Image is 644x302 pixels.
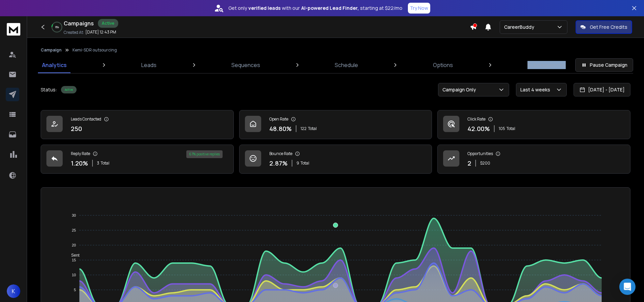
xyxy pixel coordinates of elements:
[71,151,90,156] p: Reply Rate
[42,61,67,69] p: Analytics
[301,5,359,12] strong: AI-powered Lead Finder,
[71,158,88,168] p: 1.20 %
[574,83,630,96] button: [DATE] - [DATE]
[331,57,362,73] a: Schedule
[468,124,490,133] p: 42.00 %
[7,23,20,36] img: logo
[228,5,402,12] p: Get only with our starting at $22/mo
[186,150,223,158] div: 67 % positive replies
[74,288,76,292] tspan: 5
[335,61,358,69] p: Schedule
[408,3,430,14] button: Try Now
[468,151,493,156] p: Opportunities
[141,61,157,69] p: Leads
[41,145,234,174] a: Reply Rate1.20%3Total67% positive replies
[269,158,288,168] p: 2.87 %
[66,253,80,258] span: Sent
[72,213,76,217] tspan: 30
[64,19,94,27] h1: Campaigns
[7,284,20,298] button: K
[269,116,288,122] p: Open Rate
[41,86,57,93] p: Status:
[480,160,490,166] p: $ 200
[437,145,630,174] a: Opportunities2$200
[468,158,471,168] p: 2
[499,126,505,131] span: 105
[38,57,71,73] a: Analytics
[590,24,627,30] p: Get Free Credits
[41,47,62,53] button: Campaign
[300,160,309,166] span: Total
[72,258,76,262] tspan: 15
[575,58,633,72] button: Pause Campaign
[137,57,161,73] a: Leads
[437,110,630,139] a: Click Rate42.00%105Total
[239,145,432,174] a: Bounce Rate2.87%9Total
[442,86,479,93] p: Campaign Only
[85,29,116,35] p: [DATE] 12:43 PM
[410,5,428,12] p: Try Now
[71,124,82,133] p: 250
[231,61,260,69] p: Sequences
[97,160,99,166] span: 3
[64,30,84,35] p: Created At:
[468,116,485,122] p: Click Rate
[527,61,566,69] p: Subsequences
[576,20,632,34] button: Get Free Credits
[504,24,537,30] p: CareerBuddy
[227,57,264,73] a: Sequences
[72,228,76,232] tspan: 25
[41,110,234,139] a: Leads Contacted250
[429,57,457,73] a: Options
[269,124,292,133] p: 48.80 %
[98,19,118,28] div: Active
[55,25,59,29] p: 9 %
[101,160,109,166] span: Total
[248,5,281,12] strong: verified leads
[61,86,77,93] div: Active
[433,61,453,69] p: Options
[300,126,307,131] span: 122
[523,57,570,73] a: Subsequences
[506,126,515,131] span: Total
[72,47,117,53] p: Kemi-SDR outsourcing
[71,116,101,122] p: Leads Contacted
[239,110,432,139] a: Open Rate48.80%122Total
[72,273,76,277] tspan: 10
[269,151,292,156] p: Bounce Rate
[72,243,76,247] tspan: 20
[520,86,553,93] p: Last 4 weeks
[296,160,299,166] span: 9
[308,126,317,131] span: Total
[619,279,636,295] div: Open Intercom Messenger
